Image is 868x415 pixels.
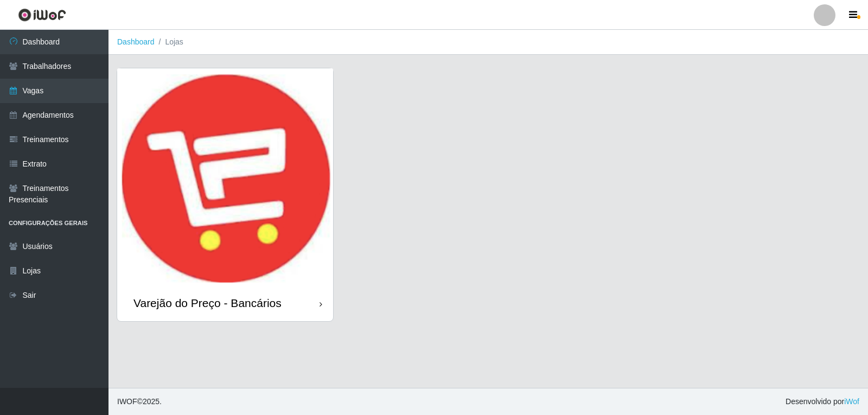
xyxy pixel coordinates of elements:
a: iWof [844,397,859,406]
span: © 2025 . [117,396,162,407]
img: cardImg [117,68,333,285]
div: Varejão do Preço - Bancários [133,296,282,310]
li: Lojas [155,36,183,48]
a: Dashboard [117,37,155,46]
span: Desenvolvido por [786,396,859,407]
span: IWOF [117,397,137,406]
img: CoreUI Logo [18,8,66,22]
nav: breadcrumb [108,30,868,55]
